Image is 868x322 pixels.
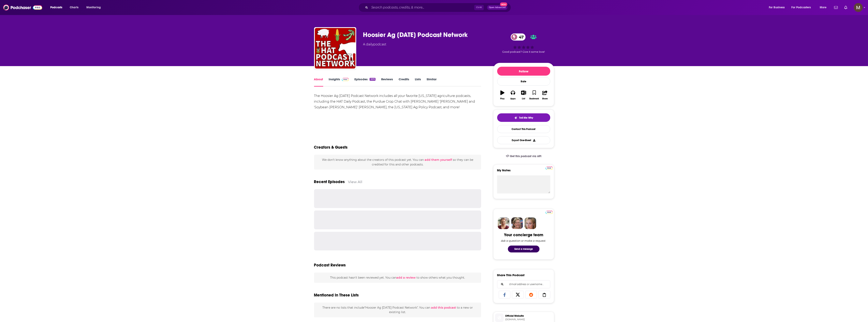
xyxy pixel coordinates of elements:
[508,88,518,102] button: Apps
[348,180,363,184] a: View All
[498,217,510,229] img: Sydney Profile
[315,28,355,69] img: Hoosier Ag Today Podcast Network
[314,179,345,184] a: Recent Episodes
[546,211,553,214] img: Podchaser Pro
[314,145,348,150] h2: Creators & Guests
[50,5,62,10] span: Podcasts
[518,88,529,102] button: List
[510,98,516,100] div: Apps
[529,88,540,102] button: Bookmark
[399,77,409,87] a: Credits
[503,151,545,161] a: Get this podcast via API
[501,280,547,288] input: Email address or username...
[381,77,393,87] a: Reviews
[519,116,533,119] span: Tell Me Why
[546,166,553,170] img: Podchaser Pro
[425,158,452,161] button: add them yourself
[854,3,863,12] span: Logged in as miabeaumont.personal
[354,77,375,87] a: Episodes3215
[474,5,484,10] span: Ctrl K
[511,33,526,41] a: 47
[817,4,832,11] button: open menu
[362,3,515,12] div: Search podcasts, credits, & more...
[546,166,553,170] a: Pro website
[505,314,552,318] span: Official Website
[3,4,42,11] img: Podchaser - Follow, Share and Rate Podcasts
[70,5,78,10] span: Charts
[501,239,546,242] div: Ask a question or make a request.
[505,318,552,321] span: hoosieragtoday.com
[500,98,504,100] div: Play
[431,306,456,309] span: add this podcast
[854,3,863,12] button: Show profile menu
[415,77,421,87] a: Lists
[495,313,552,322] a: Official Website[DOMAIN_NAME]
[529,98,539,100] div: Bookmark
[539,291,550,298] a: Copy Link
[510,155,541,158] span: Get this podcast via API
[314,93,481,110] div: The Hoosier Ag [DATE] Podcast Network includes all your favorite [US_STATE] agriculture podcasts,...
[497,273,525,277] h3: Share This Podcast
[792,5,811,10] span: For Podcasters
[497,67,550,76] button: Follow
[833,4,839,11] a: Show notifications dropdown
[489,6,506,9] span: Open Advanced
[497,136,550,144] button: Export One-Sheet
[497,168,550,175] label: My Notes
[493,31,554,56] div: 47Good podcast? Give it some love!
[314,293,359,298] h2: Mentioned In These Lists
[329,77,349,87] a: InsightsPodchaser Pro
[542,98,548,100] div: Share
[487,5,507,10] button: Open AdvancedNew
[342,78,349,81] img: Podchaser Pro
[497,280,550,288] div: Search followers
[47,4,68,11] button: open menu
[769,5,785,10] span: For Business
[514,116,517,119] img: tell me why sparkle
[363,42,386,47] div: A daily podcast
[330,276,465,279] span: This podcast hasn't been reviewed yet. You can to show others what you thought.
[500,2,507,6] span: New
[314,77,323,87] a: About
[84,4,106,11] button: open menu
[370,78,375,81] div: 3215
[766,4,790,11] button: open menu
[789,4,817,11] button: open menu
[502,50,545,53] span: Good podcast? Give it some love!
[499,291,511,298] a: Share on Facebook
[525,291,537,298] a: Share on Reddit
[322,306,473,314] span: There are no lists that include "Hoosier Ag [DATE] Podcast Network" . You can to a new or existin...
[525,217,536,229] img: Jules Profile
[497,125,550,133] a: Contact This Podcast
[67,4,81,11] a: Charts
[508,246,540,252] button: Send a message
[820,5,827,10] span: More
[512,291,524,298] a: Share on X/Twitter
[504,232,543,237] div: Your concierge team
[515,33,526,41] span: 47
[497,88,508,102] button: Play
[854,3,863,12] img: User Profile
[546,210,553,214] a: Pro website
[427,77,437,87] a: Similar
[497,113,550,122] button: tell me why sparkleTell Me Why
[843,4,849,11] a: Show notifications dropdown
[396,275,416,280] button: add a review
[86,5,101,10] span: Monitoring
[511,217,523,229] img: Barbara Profile
[540,88,550,102] button: Share
[314,263,346,268] h3: Podcast Reviews
[370,4,474,11] input: Search podcasts, credits, & more...
[497,77,550,86] div: Rate
[322,158,473,166] span: We don't know anything about the creators of this podcast yet . You can so they can be credited f...
[522,98,525,100] div: List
